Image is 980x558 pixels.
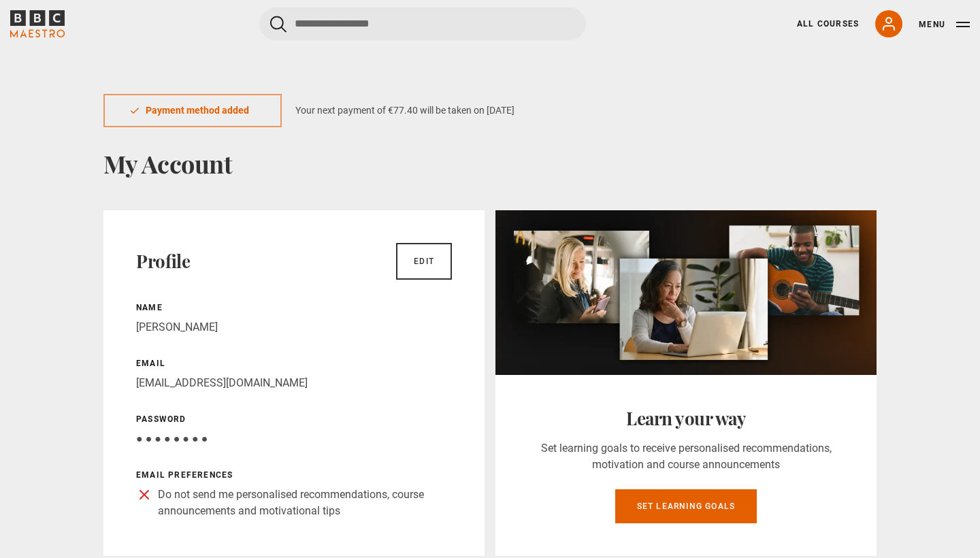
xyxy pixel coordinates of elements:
input: Search [259,7,586,40]
p: Email [136,357,452,370]
svg: BBC Maestro [10,10,65,37]
span: ● ● ● ● ● ● ● ● [136,432,208,445]
a: All Courses [797,18,859,30]
a: Set learning goals [615,489,757,523]
p: Your next payment of €77.40 will be taken on [DATE] [295,103,514,118]
a: Edit [396,243,452,280]
div: Payment method added [103,94,282,127]
p: [PERSON_NAME] [136,319,452,335]
p: [EMAIL_ADDRESS][DOMAIN_NAME] [136,375,452,391]
p: Email preferences [136,469,452,481]
p: Password [136,413,452,425]
p: Name [136,301,452,314]
p: Do not send me personalised recommendations, course announcements and motivational tips [158,487,452,519]
button: Submit the search query [270,16,287,33]
h2: Profile [136,250,190,272]
p: Set learning goals to receive personalised recommendations, motivation and course announcements [528,440,844,473]
button: Toggle navigation [919,18,970,31]
h2: Learn your way [528,408,844,429]
h1: My Account [103,149,877,178]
